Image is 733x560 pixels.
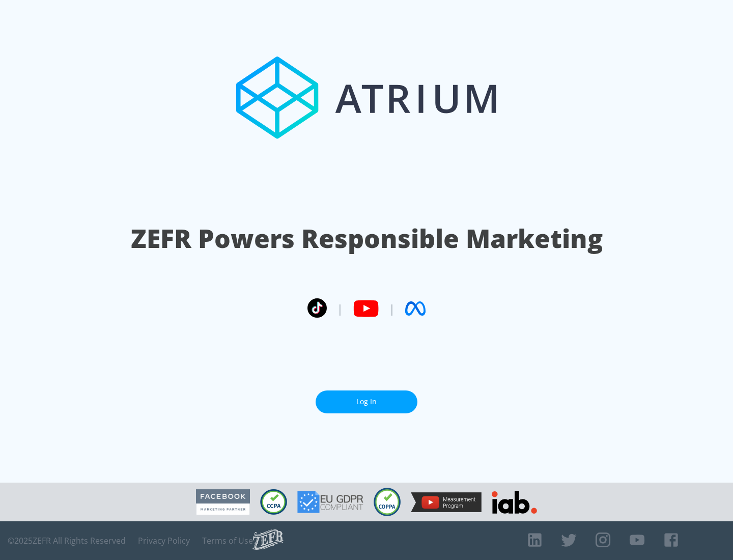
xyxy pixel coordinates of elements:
span: © 2025 ZEFR All Rights Reserved [8,536,126,546]
a: Privacy Policy [138,536,190,546]
img: GDPR Compliant [297,491,363,513]
span: | [337,301,343,316]
span: | [389,301,395,316]
img: YouTube Measurement Program [411,492,482,512]
a: Terms of Use [202,536,253,546]
img: IAB [492,491,537,514]
img: COPPA Compliant [374,488,401,516]
img: CCPA Compliant [260,489,287,515]
h1: ZEFR Powers Responsible Marketing [131,221,603,256]
img: Facebook Marketing Partner [196,489,250,515]
a: Log In [316,390,417,413]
